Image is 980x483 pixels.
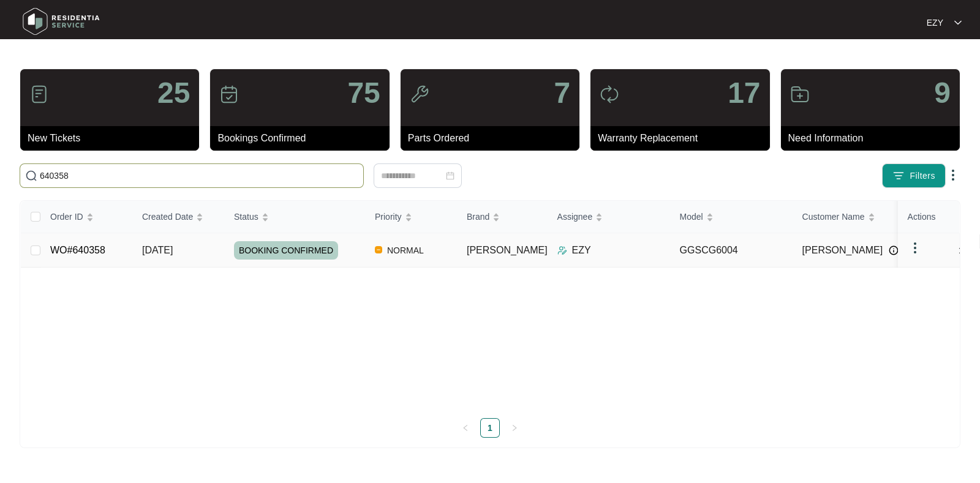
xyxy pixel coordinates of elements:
span: Model [680,210,703,223]
th: Actions [898,201,959,233]
p: Bookings Confirmed [217,131,389,146]
th: Customer Name [793,201,915,233]
p: Need Information [788,131,960,146]
img: search-icon [25,170,37,182]
img: dropdown arrow [908,241,922,255]
p: Parts Ordered [408,131,579,146]
span: [PERSON_NAME] [802,243,883,258]
th: Created Date [132,201,224,233]
th: Brand [457,201,548,233]
th: Assignee [548,201,670,233]
span: Order ID [50,210,83,223]
img: residentia service logo [18,3,104,40]
li: Previous Page [456,418,475,438]
span: Created Date [142,210,193,223]
td: GGSCG6004 [670,233,793,268]
span: right [511,424,518,432]
th: Model [670,201,793,233]
span: NORMAL [382,243,429,258]
span: Brand [467,210,489,223]
span: [DATE] [142,245,173,255]
p: 17 [728,78,760,108]
span: Status [234,210,258,223]
span: Assignee [557,210,593,223]
img: icon [790,84,810,104]
button: filter iconFilters [882,163,946,188]
span: Filters [910,170,935,182]
p: EZY [927,17,943,29]
img: filter icon [892,170,905,182]
button: left [456,418,475,438]
input: Search by Order Id, Assignee Name, Customer Name, Brand and Model [40,169,358,182]
span: left [462,424,469,432]
p: 7 [554,78,570,108]
img: Assigner Icon [557,245,567,255]
p: 75 [347,78,380,108]
img: icon [29,84,49,104]
p: New Tickets [28,131,199,146]
li: 1 [480,418,500,438]
a: 1 [481,419,499,437]
a: WO#640358 [50,245,105,255]
span: Priority [375,210,402,223]
img: dropdown arrow [954,20,962,26]
p: 25 [157,78,190,108]
img: icon [219,84,239,104]
img: icon [600,84,619,104]
p: EZY [572,243,591,258]
span: Customer Name [802,210,865,223]
img: icon [410,84,429,104]
span: BOOKING CONFIRMED [234,241,338,260]
button: right [505,418,524,438]
img: dropdown arrow [946,168,960,182]
span: [PERSON_NAME] [467,245,548,255]
th: Status [224,201,365,233]
th: Order ID [40,201,132,233]
p: Warranty Replacement [598,131,769,146]
p: 9 [934,78,951,108]
img: Info icon [889,245,899,255]
th: Priority [365,201,457,233]
li: Next Page [505,418,524,438]
img: Vercel Logo [375,246,382,253]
